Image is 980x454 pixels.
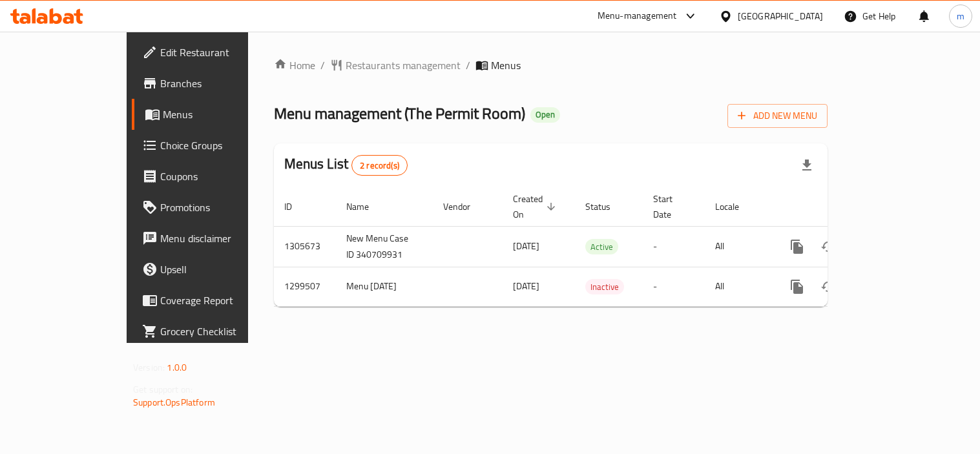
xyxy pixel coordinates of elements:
span: Branches [160,76,280,91]
div: Open [530,107,560,123]
button: more [782,231,813,262]
a: Promotions [132,192,290,223]
a: Coverage Report [132,285,290,316]
a: Menus [132,99,290,130]
a: Grocery Checklist [132,316,290,347]
span: ID [284,199,309,214]
span: Get support on: [133,381,193,398]
a: Upsell [132,254,290,285]
li: / [466,57,470,73]
span: Restaurants management [346,57,461,73]
td: 1305673 [274,226,336,267]
div: Menu-management [598,8,677,24]
span: Menus [491,57,521,73]
span: Add New Menu [738,108,817,124]
span: Inactive [585,280,624,294]
a: Choice Groups [132,130,290,161]
span: Grocery Checklist [160,324,280,339]
a: Edit Restaurant [132,37,290,68]
span: Open [530,109,560,120]
span: Menu management ( The Permit Room ) [274,99,525,128]
span: Coupons [160,169,280,184]
span: Status [585,199,627,214]
td: Menu [DATE] [336,267,433,306]
span: Choice Groups [160,138,280,153]
table: enhanced table [274,187,916,307]
a: Branches [132,68,290,99]
nav: breadcrumb [274,57,828,73]
td: - [643,267,705,306]
span: Promotions [160,200,280,215]
button: Change Status [813,231,844,262]
a: Restaurants management [330,57,461,73]
span: Version: [133,359,165,376]
div: Total records count [351,155,408,176]
div: [GEOGRAPHIC_DATA] [738,9,823,23]
td: All [705,226,771,267]
span: 2 record(s) [352,160,407,172]
div: Inactive [585,279,624,294]
a: Home [274,57,315,73]
td: 1299507 [274,267,336,306]
a: Coupons [132,161,290,192]
span: [DATE] [513,278,539,294]
span: Coverage Report [160,293,280,308]
span: Locale [715,199,756,214]
button: more [782,271,813,302]
li: / [320,57,325,73]
span: m [957,9,964,23]
td: All [705,267,771,306]
span: Start Date [653,191,689,222]
td: - [643,226,705,267]
span: Edit Restaurant [160,45,280,60]
a: Menu disclaimer [132,223,290,254]
div: Active [585,239,618,254]
span: Upsell [160,262,280,277]
span: 1.0.0 [167,359,187,376]
span: Menus [163,107,280,122]
span: Menu disclaimer [160,231,280,246]
span: Vendor [443,199,487,214]
h2: Menus List [284,154,408,176]
span: Created On [513,191,559,222]
button: Add New Menu [727,104,828,128]
div: Export file [791,150,822,181]
button: Change Status [813,271,844,302]
a: Support.OpsPlatform [133,394,215,411]
span: [DATE] [513,238,539,254]
th: Actions [771,187,916,227]
td: New Menu Case ID 340709931 [336,226,433,267]
span: Name [346,199,386,214]
span: Active [585,240,618,254]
